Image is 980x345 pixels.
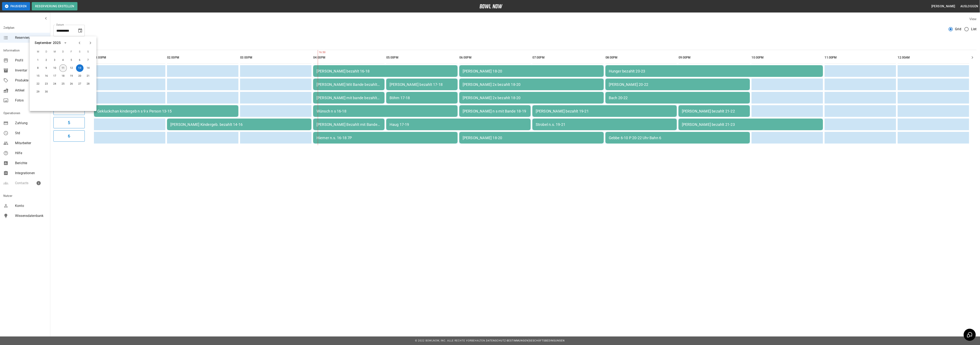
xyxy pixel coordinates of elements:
[15,78,47,83] span: Produkte
[34,80,42,88] button: 22. Sep. 2025
[84,80,92,88] button: 28. Sep. 2025
[609,136,747,140] div: Gebbe 6-10 P 20-22 Uhr Bahn 6
[415,339,486,342] span: © 2022 BowlNow, Inc. Alle Rechte vorbehalten.
[463,96,600,100] div: [PERSON_NAME] 2x bezahlt 18-20
[68,119,70,126] h6: 5
[51,72,58,80] button: 17. Sep. 2025
[318,50,319,55] span: 16:50
[390,82,454,87] div: [PERSON_NAME] bezahlt 17-18
[486,339,528,342] a: Datenschutz-Bestimmungen
[752,52,823,64] th: 10:00PM
[317,96,381,100] div: [PERSON_NAME] mit bande bezahlt 16-17
[84,56,92,64] button: 7. Sep. 2025
[76,48,84,56] span: S
[76,80,84,88] button: 27. Sep. 2025
[15,161,47,166] span: Berichte
[15,131,47,136] span: Std
[68,56,75,64] button: 5. Sep. 2025
[76,72,84,80] button: 20. Sep. 2025
[59,72,67,80] button: 18. Sep. 2025
[167,52,238,64] th: 02:00PM
[43,80,50,88] button: 23. Sep. 2025
[15,203,47,208] span: Konto
[15,35,47,40] span: Reservierungen
[59,56,67,64] button: 4. Sep. 2025
[609,96,747,100] div: Bach 20-22
[68,48,75,56] span: F
[463,69,600,73] div: [PERSON_NAME] 18-20
[15,68,47,73] span: Inventar
[34,56,42,64] button: 1. Sep. 2025
[15,121,47,126] span: Zahlung
[317,109,454,113] div: Wünsch n s 16-18
[53,117,85,128] button: 5
[170,122,308,127] div: [PERSON_NAME] Kindergeb. bezahlt 14-16
[59,48,67,56] span: D
[679,52,750,64] th: 09:00PM
[529,339,565,342] a: Geschäftsbedingungen
[317,122,381,127] div: [PERSON_NAME] Bezahlt mit Bande 16-17
[43,72,50,80] button: 16. Sep. 2025
[62,39,69,46] button: calendar view is open, switch to year view
[386,52,458,64] th: 05:00PM
[955,27,961,32] span: Grid
[43,48,50,56] span: D
[43,56,50,64] button: 2. Sep. 2025
[68,80,75,88] button: 26. Sep. 2025
[76,56,84,64] button: 6. Sep. 2025
[34,88,42,96] button: 29. Sep. 2025
[34,48,42,56] span: M
[84,72,92,80] button: 21. Sep. 2025
[53,40,977,50] div: inventory tabs
[15,213,47,218] span: Wissensdatenbank
[84,48,92,56] span: S
[59,64,67,72] button: 11. Sep. 2025
[51,80,58,88] button: 24. Sep. 2025
[43,88,50,96] button: 30. Sep. 2025
[825,52,896,64] th: 11:00PM
[53,130,85,142] button: 6
[609,69,820,73] div: Hunger bezahlt 20-23
[35,40,52,45] div: September
[15,171,47,176] span: Integrationen
[68,133,70,139] h6: 6
[51,48,58,56] span: M
[32,2,78,10] button: Reservierung erstellen
[68,64,75,72] button: 12. Sep. 2025
[959,2,980,10] button: Ausloggen
[34,64,42,72] button: 8. Sep. 2025
[605,52,677,64] th: 08:00PM
[682,109,747,113] div: [PERSON_NAME] bezahlt 21-22
[463,136,600,140] div: [PERSON_NAME] 18-20
[84,64,92,72] button: 14. Sep. 2025
[94,52,165,64] th: 01:00PM
[682,122,820,127] div: [PERSON_NAME] bezahlt 21-23
[390,122,527,127] div: Haug 17-19
[969,17,977,21] label: View
[51,64,58,72] button: 10. Sep. 2025
[76,64,84,72] button: 13. Sep. 2025
[43,64,50,72] button: 9. Sep. 2025
[53,40,61,45] div: 2025
[532,52,604,64] th: 07:00PM
[463,82,600,87] div: [PERSON_NAME] 2x bezahlt 18-20
[317,136,454,140] div: Hiemer n.s. 16-18 7P
[68,72,75,80] button: 19. Sep. 2025
[87,39,94,46] button: Next month
[15,58,47,63] span: Profil
[76,26,84,35] button: Choose date, selected date is 13. Sep. 2025
[240,52,311,64] th: 03:00PM
[15,151,47,156] span: Hilfe
[536,109,674,113] div: [PERSON_NAME] bezahlt 19-21
[2,2,30,10] button: Pausieren
[92,50,971,145] table: sticky table
[51,56,58,64] button: 3. Sep. 2025
[317,69,454,73] div: [PERSON_NAME] bezahlt 16-18
[459,52,531,64] th: 06:00PM
[463,109,527,113] div: [PERSON_NAME] n s mit Bande 18-19
[390,96,454,100] div: Böhm 17-18
[313,52,385,64] th: 04:00PM
[317,82,381,87] div: [PERSON_NAME] Mit Bande bezahlt 16-17
[15,141,47,146] span: Mitarbeiter
[971,27,977,32] span: List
